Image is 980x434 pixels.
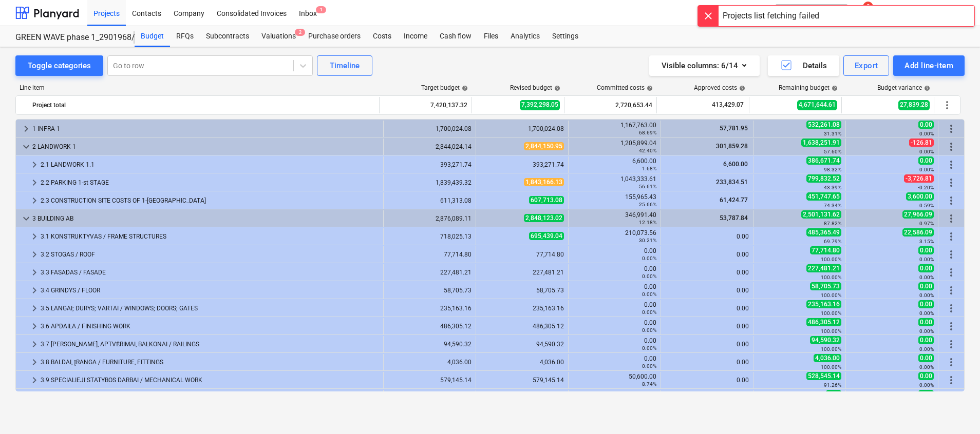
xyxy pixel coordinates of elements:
button: Timeline [317,55,372,76]
small: 0.00% [919,131,934,136]
div: 58,705.73 [388,287,472,294]
small: 0.00% [642,273,656,279]
div: GREEN WAVE phase 1_2901968/2901969/2901972 [15,32,122,43]
span: 2,501,131.62 [801,210,841,219]
div: 1,043,333.61 [573,175,656,190]
div: 2 LANDWORK 1 [32,139,379,155]
small: 30.21% [639,238,656,243]
span: 0.00 [918,121,934,129]
div: 3.6 APDAILA / FINISHING WORK [41,318,379,334]
small: 74.34% [824,203,841,208]
div: 393,271.74 [388,161,472,168]
div: 0.00 [665,251,749,258]
span: 0.00 [918,300,934,308]
div: 0.00 [573,247,656,262]
a: Settings [546,26,585,47]
div: Project total [32,97,375,113]
iframe: Chat Widget [929,385,980,434]
a: Analytics [504,26,546,47]
div: 1,205,899.04 [573,140,656,154]
small: 100.00% [821,274,841,280]
small: 68.69% [639,130,656,135]
div: Details [780,59,827,72]
span: 0.00 [918,354,934,362]
span: help [830,85,838,91]
span: keyboard_arrow_right [28,159,41,171]
span: 4,036.00 [814,354,841,362]
div: Costs [367,26,398,47]
span: keyboard_arrow_right [28,374,41,386]
span: 233,834.51 [715,179,749,186]
div: 210,073.56 [573,229,656,244]
a: Subcontracts [200,26,255,47]
div: 0.00 [665,233,749,240]
span: help [460,85,468,91]
small: 0.00% [642,255,656,261]
span: 0.00 [918,282,934,290]
div: 3.3 FASADAS / FASADE [41,264,379,281]
button: Visible columns:6/14 [649,55,760,76]
span: keyboard_arrow_down [20,141,32,153]
span: 485,365.49 [806,228,841,236]
small: 0.00% [919,167,934,172]
a: Purchase orders [302,26,367,47]
span: keyboard_arrow_right [20,123,32,135]
span: More actions [945,248,957,261]
span: 0.00 [918,390,934,398]
small: 0.00% [919,292,934,298]
span: keyboard_arrow_right [28,230,41,243]
button: Details [768,55,839,76]
small: 100.00% [821,364,841,370]
a: Income [398,26,434,47]
span: 451,747.65 [806,192,841,201]
div: 3.5 LANGAI; DURYS; VARTAI / WINDOWS; DOORS; GATES [41,300,379,317]
div: Target budget [421,84,468,91]
div: 4,036.00 [388,359,472,366]
div: Valuations [255,26,302,47]
small: 0.00% [642,345,656,351]
span: 7,392,298.05 [520,100,560,110]
span: More actions [945,212,957,225]
small: 3.15% [919,239,934,244]
span: 58,705.73 [810,282,841,290]
span: keyboard_arrow_right [28,356,41,368]
div: 3.4 GRINDYS / FLOOR [41,282,379,299]
span: 22,586.09 [902,228,934,236]
div: 0.00 [573,319,656,333]
small: 42.40% [639,148,656,153]
div: 1,839,439.32 [388,179,472,186]
span: keyboard_arrow_right [28,176,41,189]
span: 1,638,251.91 [801,139,841,147]
small: 0.97% [919,221,934,226]
span: 27,839.28 [898,100,930,110]
span: 0.00 [918,264,934,272]
div: 0.00 [665,305,749,312]
div: 4,036.00 [480,359,564,366]
div: Budget variance [877,84,930,91]
div: 0.00 [573,355,656,369]
span: 53,787.84 [719,214,749,222]
small: 31.31% [824,131,841,136]
span: More actions [945,159,957,171]
div: 579,145.14 [388,377,472,384]
div: 0.00 [665,341,749,348]
small: 100.00% [821,346,841,352]
div: Add line-item [904,59,953,72]
small: 100.00% [821,257,841,262]
button: Export [843,55,890,76]
div: 2,720,653.44 [569,97,652,113]
a: Budget [135,26,170,47]
div: 1,700,024.08 [480,125,564,132]
div: 1 INFRA 1 [32,121,379,137]
small: 87.82% [824,221,841,226]
span: -3,726.81 [904,174,934,183]
div: Toggle categories [28,59,91,72]
div: 2.2 PARKING 1-st STAGE [41,174,379,191]
small: 57.60% [824,149,841,154]
span: More actions [945,266,957,279]
small: 0.00% [919,328,934,334]
div: 3.1 KONSTRUKTYVAS / FRAME STRUCTURES [41,228,379,245]
div: 50,600.00 [573,373,656,387]
div: Line-item [15,84,380,91]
